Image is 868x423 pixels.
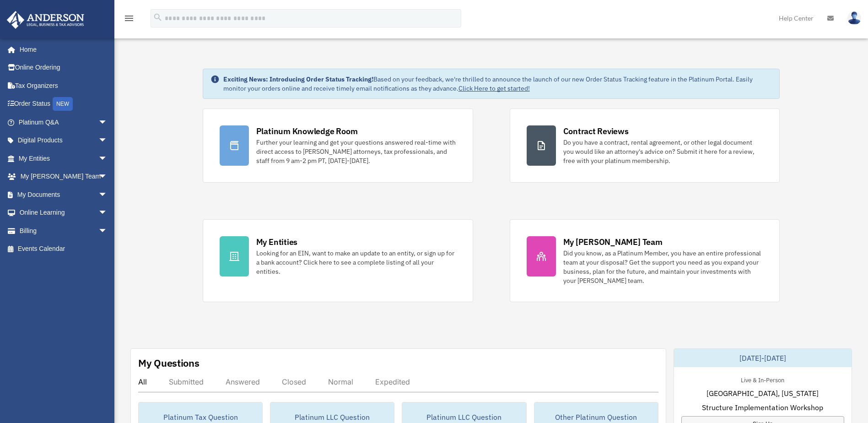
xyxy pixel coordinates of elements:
[203,108,473,183] a: Platinum Knowledge Room Further your learning and get your questions answered real-time with dire...
[563,125,629,137] div: Contract Reviews
[98,185,117,204] span: arrow_drop_down
[328,377,353,386] div: Normal
[169,377,204,386] div: Submitted
[256,138,456,165] div: Further your learning and get your questions answered real-time with direct access to [PERSON_NAM...
[53,97,73,111] div: NEW
[223,75,373,83] strong: Exciting News: Introducing Order Status Tracking!
[98,168,117,186] span: arrow_drop_down
[6,76,121,95] a: Tax Organizers
[6,95,121,114] a: Order StatusNEW
[6,113,121,131] a: Platinum Q&Aarrow_drop_down
[510,108,780,183] a: Contract Reviews Do you have a contract, rental agreement, or other legal document you would like...
[203,219,473,302] a: My Entities Looking for an EIN, want to make an update to an entity, or sign up for a bank accoun...
[706,388,819,399] span: [GEOGRAPHIC_DATA], [US_STATE]
[98,204,117,222] span: arrow_drop_down
[563,138,763,165] div: Do you have a contract, rental agreement, or other legal document you would like an attorney's ad...
[124,13,135,24] i: menu
[847,11,861,25] img: User Pic
[674,349,852,367] div: [DATE]-[DATE]
[6,185,121,204] a: My Documentsarrow_drop_down
[138,377,147,386] div: All
[98,113,117,132] span: arrow_drop_down
[6,168,121,186] a: My [PERSON_NAME] Teamarrow_drop_down
[563,249,763,285] div: Did you know, as a Platinum Member, you have an entire professional team at your disposal? Get th...
[256,236,297,248] div: My Entities
[6,131,121,150] a: Digital Productsarrow_drop_down
[6,40,117,59] a: Home
[124,16,135,24] a: menu
[563,236,663,248] div: My [PERSON_NAME] Team
[98,131,117,150] span: arrow_drop_down
[702,402,823,413] span: Structure Implementation Workshop
[6,222,121,240] a: Billingarrow_drop_down
[6,59,121,77] a: Online Ordering
[98,222,117,240] span: arrow_drop_down
[282,377,306,386] div: Closed
[226,377,260,386] div: Answered
[138,356,199,370] div: My Questions
[6,204,121,222] a: Online Learningarrow_drop_down
[256,125,358,137] div: Platinum Knowledge Room
[375,377,410,386] div: Expedited
[4,11,87,29] img: Anderson Advisors Platinum Portal
[223,75,772,93] div: Based on your feedback, we're thrilled to announce the launch of our new Order Status Tracking fe...
[458,84,530,92] a: Click Here to get started!
[6,149,121,168] a: My Entitiesarrow_drop_down
[733,374,792,384] div: Live & In-Person
[6,240,121,258] a: Events Calendar
[510,219,780,302] a: My [PERSON_NAME] Team Did you know, as a Platinum Member, you have an entire professional team at...
[98,149,117,168] span: arrow_drop_down
[256,249,456,276] div: Looking for an EIN, want to make an update to an entity, or sign up for a bank account? Click her...
[153,12,163,22] i: search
